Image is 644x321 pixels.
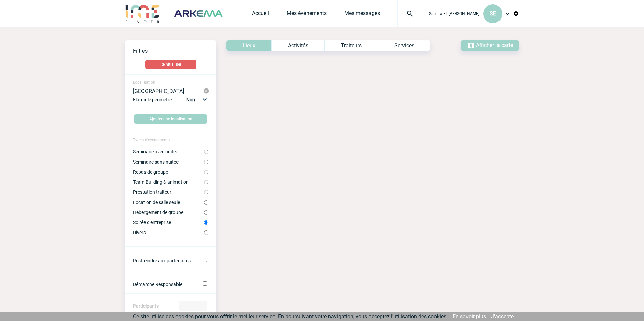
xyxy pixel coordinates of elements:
label: Repas de groupe [133,169,204,175]
input: Démarche Responsable [203,281,207,286]
label: Ne filtrer que sur les établissements ayant un partenariat avec IME [133,258,193,263]
label: Démarche Responsable [133,282,193,287]
div: [GEOGRAPHIC_DATA] [133,88,203,94]
span: Localisation [133,80,155,85]
label: Participants [133,303,159,309]
label: Soirée d'entreprise [133,220,204,225]
label: Séminaire sans nuitée [133,159,204,165]
label: Hébergement de groupe [133,210,204,215]
label: Divers [133,230,204,235]
span: Samira EL [PERSON_NAME] [429,11,479,16]
label: Team Building & animation [133,179,204,185]
span: Ce site utilise des cookies pour vous offrir le meilleur service. En poursuivant votre navigation... [133,313,448,320]
img: IME-Finder [125,4,160,23]
a: J'accepte [491,313,514,320]
button: Ajouter une localisation [134,114,207,124]
a: Mes messages [344,10,380,20]
img: cancel-24-px-g.png [203,88,210,94]
div: Elargir le périmètre [133,95,210,109]
span: SE [490,10,496,17]
div: Traiteurs [324,40,378,51]
div: Lieux [226,40,271,51]
button: Réinitialiser [145,60,196,69]
a: Mes événements [287,10,327,20]
input: Ne filtrer que sur les établissements ayant un partenariat avec IME [203,258,207,262]
label: Prestation traiteur [133,189,204,195]
a: Réinitialiser [125,60,216,69]
p: Filtres [133,48,216,54]
div: Services [378,40,430,51]
div: Activités [271,40,324,51]
a: Accueil [252,10,269,20]
label: Location de salle seule [133,200,204,205]
label: Séminaire avec nuitée [133,149,204,154]
span: Types d'évènements : [133,138,172,142]
span: Afficher la carte [476,42,513,48]
a: En savoir plus [453,313,486,320]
